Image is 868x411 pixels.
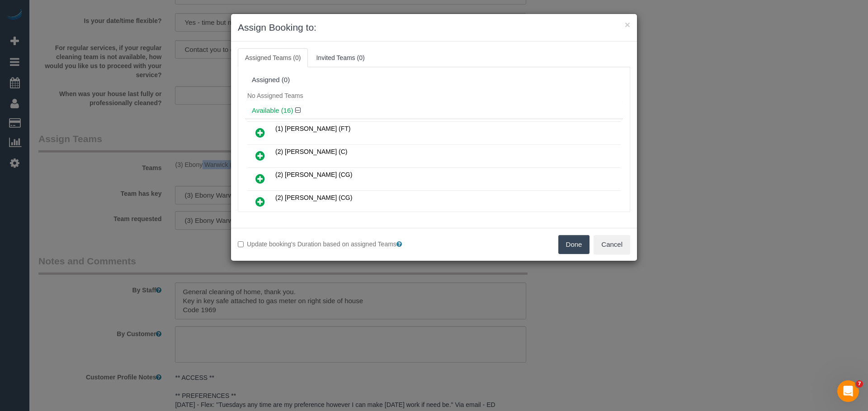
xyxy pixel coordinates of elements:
[247,92,303,99] span: No Assigned Teams
[238,240,427,249] label: Update booking's Duration based on assigned Teams
[238,21,630,34] h3: Assign Booking to:
[837,380,859,402] iframe: Intercom live chat
[238,241,244,247] input: Update booking's Duration based on assigned Teams
[238,48,308,67] a: Assigned Teams (0)
[275,125,350,132] span: (1) [PERSON_NAME] (FT)
[252,76,616,84] div: Assigned (0)
[625,20,630,29] button: ×
[275,148,347,155] span: (2) [PERSON_NAME] (C)
[309,48,372,67] a: Invited Teams (0)
[558,235,590,254] button: Done
[252,107,616,115] h4: Available (16)
[275,171,352,178] span: (2) [PERSON_NAME] (CG)
[275,194,352,201] span: (2) [PERSON_NAME] (CG)
[594,235,630,254] button: Cancel
[856,380,863,388] span: 7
